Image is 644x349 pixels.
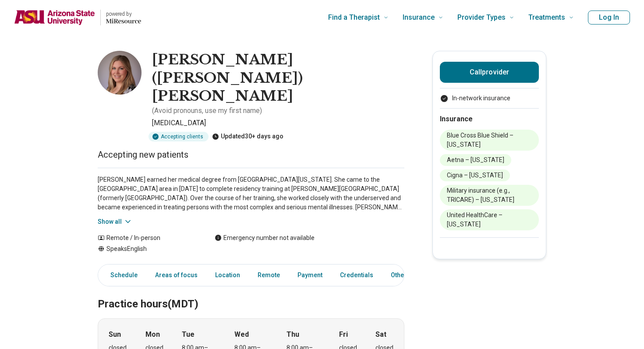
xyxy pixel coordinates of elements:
[98,233,197,243] div: Remote / In-person
[386,266,417,284] a: Other
[98,148,404,161] p: Accepting new patients
[339,329,348,340] strong: Fri
[252,266,285,284] a: Remote
[528,11,565,24] span: Treatments
[440,209,539,230] li: United HealthCare – [US_STATE]
[109,329,121,340] strong: Sun
[152,51,404,106] h1: [PERSON_NAME] ([PERSON_NAME]) [PERSON_NAME]
[98,217,132,226] button: Show all
[212,132,283,141] div: Updated 30+ days ago
[440,94,539,103] ul: Payment options
[292,266,328,284] a: Payment
[215,233,315,243] div: Emergency number not available
[234,329,249,340] strong: Wed
[440,169,510,181] li: Cigna – [US_STATE]
[287,329,299,340] strong: Thu
[440,130,539,151] li: Blue Cross Blue Shield – [US_STATE]
[98,175,404,212] p: [PERSON_NAME] earned her medical degree from [GEOGRAPHIC_DATA][US_STATE]. She came to the [GEOGRA...
[14,4,141,32] a: Home page
[440,185,539,206] li: Military insurance (e.g., TRICARE) – [US_STATE]
[100,266,143,284] a: Schedule
[440,94,539,103] li: In-network insurance
[98,276,404,312] h2: Practice hours (MDT)
[440,62,539,83] button: Callprovider
[210,266,245,284] a: Location
[440,154,511,166] li: Aetna – [US_STATE]
[152,106,262,116] p: ( Avoid pronouns, use my first name )
[182,329,195,340] strong: Tue
[403,11,435,24] span: Insurance
[588,11,630,25] button: Log In
[335,266,379,284] a: Credentials
[457,11,506,24] span: Provider Types
[328,11,380,24] span: Find a Therapist
[98,244,197,254] div: Speaks English
[98,51,142,95] img: Regan O'Brien, Psychiatrist
[152,118,404,128] p: [MEDICAL_DATA]
[145,329,160,340] strong: Mon
[440,114,539,124] h2: Insurance
[149,132,209,141] div: Accepting clients
[106,11,141,18] p: powered by
[150,266,203,284] a: Areas of focus
[375,329,386,340] strong: Sat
